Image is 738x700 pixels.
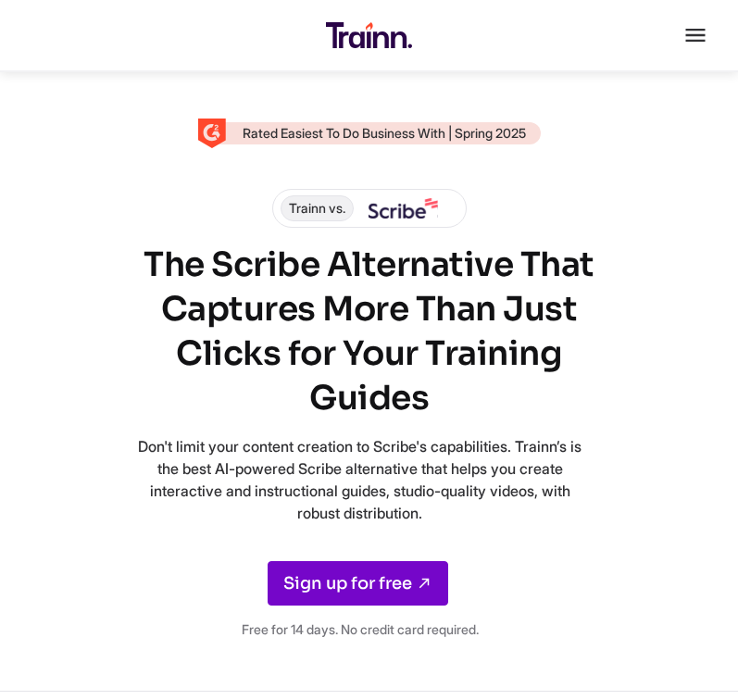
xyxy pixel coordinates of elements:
[198,119,226,148] img: Skilljar Alternative - Trainn | High Performer - Customer Education Category
[138,435,582,524] p: Don't limit your content creation to Scribe's capabilities. Trainn’s is the best AI-powered Scrib...
[645,611,738,700] iframe: Chat Widget
[369,198,439,219] img: Scribe logo
[281,195,354,221] span: Trainn vs.
[138,243,601,420] h1: The Scribe Alternative That Captures More Than Just Clicks for Your Training Guides
[138,619,582,641] p: Free for 14 days. No credit card required.
[268,561,448,606] a: Sign up for free
[326,22,412,48] img: Trainn Logo
[198,122,541,144] a: Rated Easiest To Do Business With | Spring 2025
